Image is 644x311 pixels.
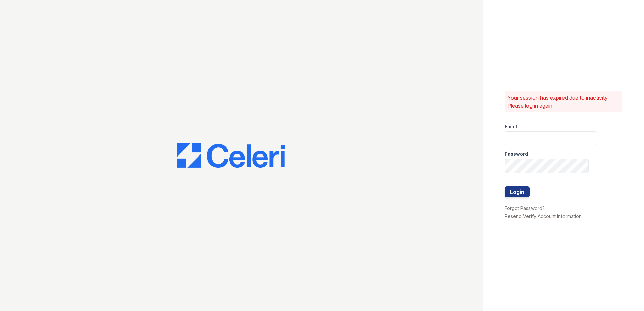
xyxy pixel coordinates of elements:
[177,143,285,168] img: CE_Logo_Blue-a8612792a0a2168367f1c8372b55b34899dd931a85d93a1a3d3e32e68fde9ad4.png
[507,94,620,110] p: Your session has expired due to inactivity. Please log in again.
[505,123,517,130] label: Email
[505,186,530,197] button: Login
[505,205,545,211] a: Forgot Password?
[505,151,528,158] label: Password
[505,213,582,219] a: Resend Verify Account Information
